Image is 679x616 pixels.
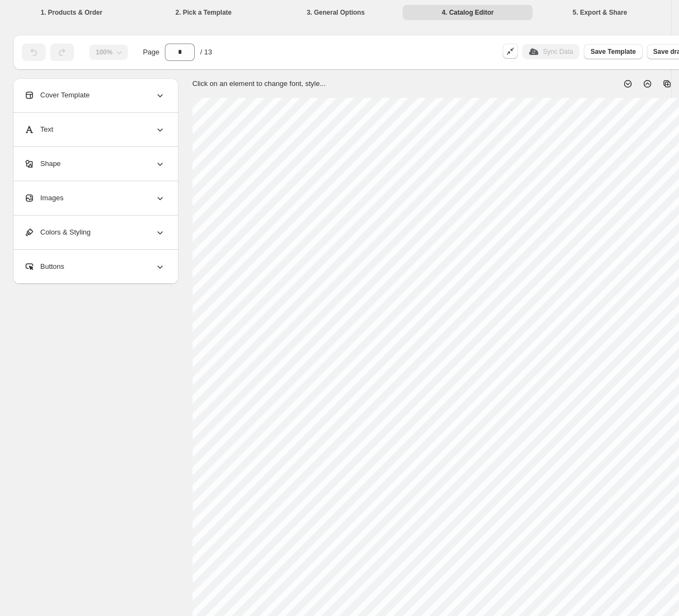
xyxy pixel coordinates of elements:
span: Page [143,47,159,58]
span: Buttons [24,261,64,272]
span: Cover Template [24,90,90,101]
p: Click on an element to change font, style... [193,78,326,89]
span: Colors & Styling [24,227,90,238]
span: / 13 [200,47,212,58]
span: Shape [24,158,61,169]
span: Save Template [590,47,635,56]
span: Images [24,193,64,204]
span: Text [24,124,53,135]
button: Save Template [584,44,642,59]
